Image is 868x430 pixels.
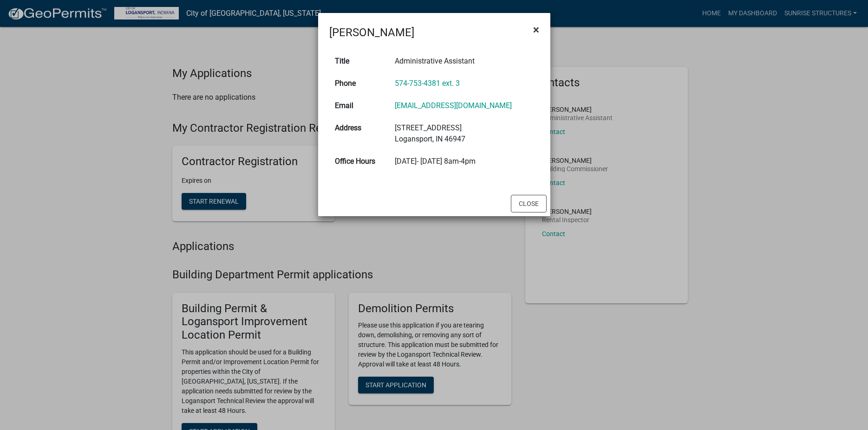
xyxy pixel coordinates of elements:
button: Close [526,17,547,43]
div: [DATE]- [DATE] 8am-4pm [395,156,533,167]
th: Email [329,95,390,117]
th: Title [329,50,390,72]
th: Address [329,117,390,150]
h4: [PERSON_NAME] [329,24,414,41]
a: [EMAIL_ADDRESS][DOMAIN_NAME] [395,101,512,110]
td: Administrative Assistant [389,50,539,72]
button: Close [511,195,547,212]
td: [STREET_ADDRESS] Logansport, IN 46947 [389,117,539,150]
span: × [533,23,539,36]
a: 574-753-4381 ext. 3 [395,79,460,88]
th: Office Hours [329,150,390,173]
th: Phone [329,72,390,95]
